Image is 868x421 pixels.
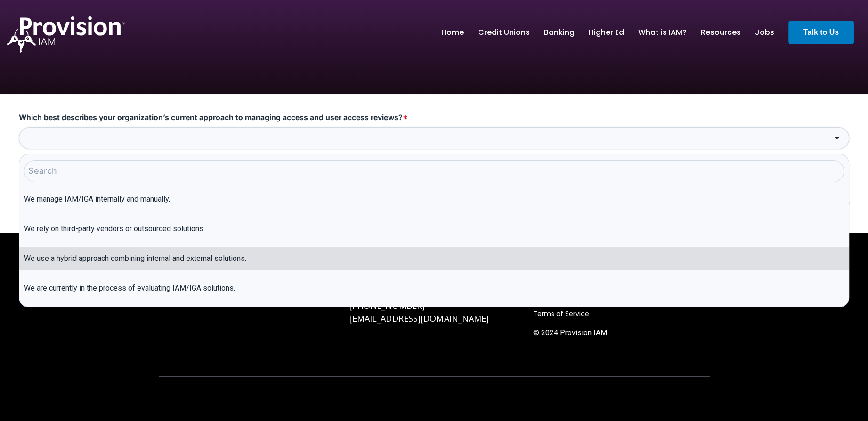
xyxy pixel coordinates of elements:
[441,24,464,40] a: Home
[19,218,849,240] li: We rely on third-party vendors or outsourced solutions.
[638,24,687,40] a: What is IAM?
[349,313,489,324] a: [EMAIL_ADDRESS][DOMAIN_NAME]
[24,160,844,182] input: Search
[544,24,575,40] a: Banking
[7,16,125,53] img: ProvisionIAM-Logo-White
[19,188,849,210] li: We manage IAM/IGA internally and manually.
[349,300,425,311] a: [PHONE_NUMBER]
[434,17,781,48] nav: menu
[19,277,849,300] li: We are currently in the process of evaluating IAM/IGA solutions.
[803,28,839,36] strong: Talk to Us
[478,24,530,40] a: Credit Unions
[19,113,403,122] span: Which best describes your organization’s current approach to managing access and user access revi...
[533,308,594,319] a: Terms of Service
[533,328,607,337] span: © 2024 Provision IAM
[701,24,741,40] a: Resources
[533,309,589,318] span: Terms of Service
[788,21,854,44] a: Talk to Us
[19,247,849,270] li: We use a hybrid approach combining internal and external solutions.
[755,24,774,40] a: Jobs
[589,24,624,40] a: Higher Ed
[533,289,703,343] div: Navigation Menu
